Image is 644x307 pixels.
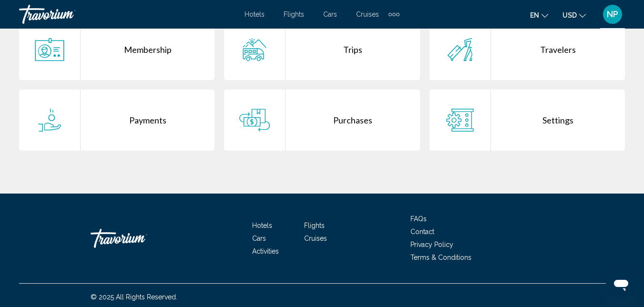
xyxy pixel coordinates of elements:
div: Payments [81,90,215,151]
a: Flights [304,222,325,229]
a: Cruises [304,235,327,242]
a: Activities [252,247,279,255]
a: Trips [224,19,419,80]
a: Privacy Policy [410,241,453,248]
a: Cruises [356,10,379,18]
a: Travelers [429,19,625,80]
a: Hotels [252,222,272,229]
div: Travelers [491,19,625,80]
a: Hotels [245,10,265,18]
a: Settings [429,90,625,151]
div: Membership [81,19,215,80]
a: FAQs [410,215,427,223]
a: Travorium [91,224,186,253]
div: Settings [491,90,625,151]
span: NP [607,10,618,19]
a: Payments [19,90,215,151]
div: Purchases [286,90,419,151]
a: Travorium [19,5,235,24]
a: Purchases [224,90,419,151]
a: Cars [252,235,266,242]
button: Change currency [562,8,586,22]
a: Cars [323,10,337,18]
div: Trips [286,19,419,80]
button: Change language [530,8,548,22]
a: Terms & Conditions [410,254,471,261]
a: Flights [284,10,304,18]
button: Extra navigation items [388,7,399,22]
span: USD [562,11,577,19]
iframe: Кнопка запуска окна обмена сообщениями [606,269,636,299]
a: Contact [410,228,434,235]
button: User Menu [600,4,625,24]
span: en [530,11,539,19]
a: Membership [19,19,215,80]
span: © 2025 All Rights Reserved. [91,293,177,301]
